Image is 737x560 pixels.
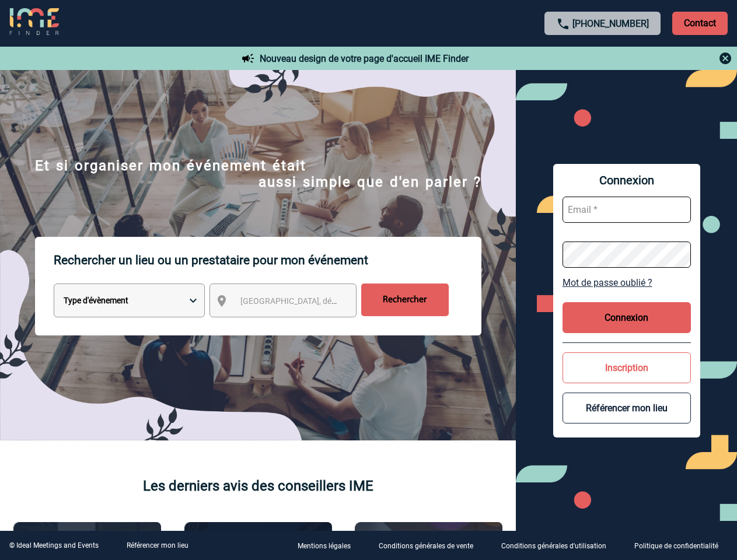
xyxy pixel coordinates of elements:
[563,352,691,383] button: Inscription
[127,541,188,549] a: Référencer mon lieu
[563,302,691,333] button: Connexion
[288,540,369,551] a: Mentions légales
[563,197,691,223] input: Email *
[625,540,737,551] a: Politique de confidentialité
[572,18,649,29] a: [PHONE_NUMBER]
[556,17,570,31] img: call-24-px.png
[634,542,718,551] p: Politique de confidentialité
[379,542,473,551] p: Conditions générales de vente
[361,283,449,316] input: Rechercher
[563,277,691,288] a: Mot de passe oublié ?
[54,237,481,283] p: Rechercher un lieu ou un prestataire pour mon événement
[298,542,351,551] p: Mentions légales
[563,173,691,187] span: Connexion
[240,296,403,306] span: [GEOGRAPHIC_DATA], département, région...
[563,393,691,423] button: Référencer mon lieu
[9,541,99,549] div: © Ideal Meetings and Events
[501,542,606,551] p: Conditions générales d'utilisation
[492,540,625,551] a: Conditions générales d'utilisation
[672,12,728,35] p: Contact
[369,540,492,551] a: Conditions générales de vente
